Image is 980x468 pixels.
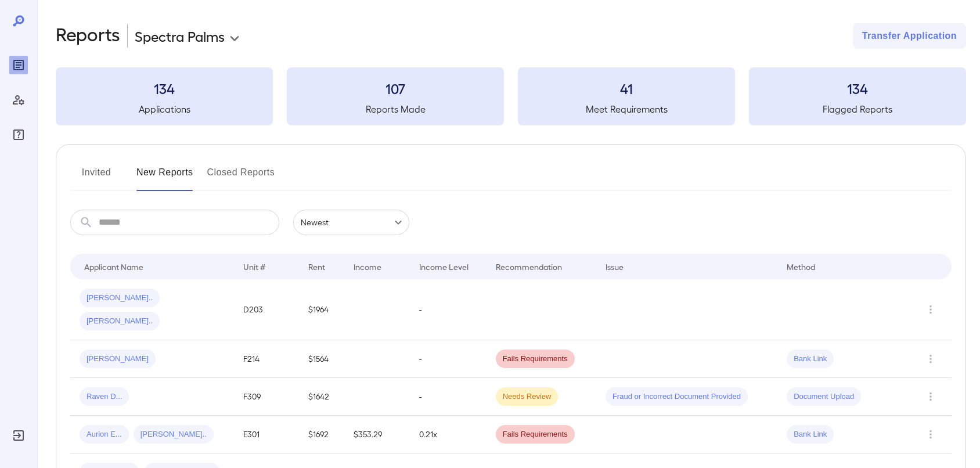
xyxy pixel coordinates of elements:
[299,416,344,453] td: $1692
[496,391,559,402] span: Needs Review
[853,23,966,49] button: Transfer Application
[410,378,487,416] td: -
[287,79,504,98] h3: 107
[354,260,381,273] div: Income
[921,300,940,319] button: Row Actions
[299,340,344,378] td: $1564
[606,391,748,402] span: Fraud or Incorrect Document Provided
[299,279,344,340] td: $1964
[606,260,624,273] div: Issue
[787,391,861,402] span: Document Upload
[234,378,300,416] td: F309
[293,210,409,235] div: Newest
[496,429,575,440] span: Fails Requirements
[243,260,265,273] div: Unit #
[496,354,575,365] span: Fails Requirements
[496,260,562,273] div: Recommendation
[80,429,129,440] span: Aurion E...
[9,56,28,74] div: Reports
[134,429,214,440] span: [PERSON_NAME]..
[56,102,273,116] h5: Applications
[287,102,504,116] h5: Reports Made
[410,279,487,340] td: -
[135,27,225,45] p: Spectra Palms
[80,354,156,365] span: [PERSON_NAME]
[787,354,834,365] span: Bank Link
[207,163,275,191] button: Closed Reports
[921,350,940,368] button: Row Actions
[70,163,123,191] button: Invited
[56,67,966,125] summary: 134Applications107Reports Made41Meet Requirements134Flagged Reports
[299,378,344,416] td: $1642
[518,79,735,98] h3: 41
[410,340,487,378] td: -
[419,260,469,273] div: Income Level
[308,260,327,273] div: Rent
[787,429,834,440] span: Bank Link
[749,79,966,98] h3: 134
[234,279,300,340] td: D203
[234,416,300,453] td: E301
[921,425,940,444] button: Row Actions
[80,316,160,327] span: [PERSON_NAME]..
[518,102,735,116] h5: Meet Requirements
[787,260,815,273] div: Method
[9,426,28,445] div: Log Out
[749,102,966,116] h5: Flagged Reports
[56,23,120,49] h2: Reports
[234,340,300,378] td: F214
[9,91,28,109] div: Manage Users
[56,79,273,98] h3: 134
[9,125,28,144] div: FAQ
[80,391,129,402] span: Raven D...
[921,387,940,406] button: Row Actions
[410,416,487,453] td: 0.21x
[80,293,160,304] span: [PERSON_NAME]..
[136,163,193,191] button: New Reports
[84,260,143,273] div: Applicant Name
[344,416,410,453] td: $353.29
